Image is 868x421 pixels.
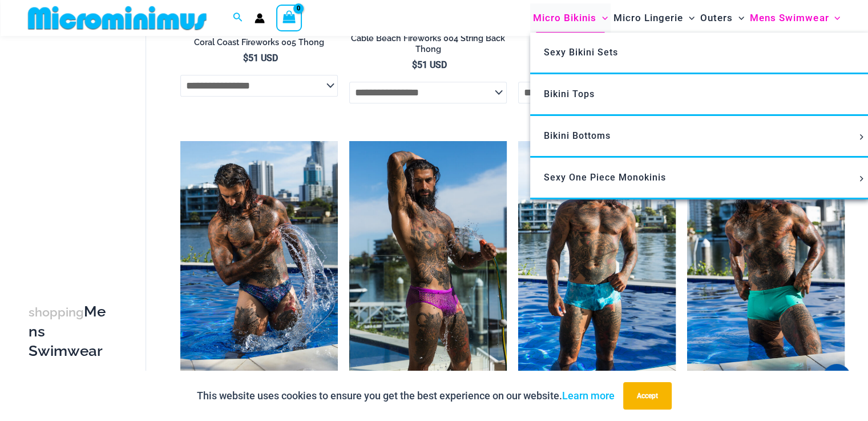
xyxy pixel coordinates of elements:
[683,3,695,33] span: Menu Toggle
[518,33,676,54] h2: Coral Coast Aloha Bloom 005 [GEOGRAPHIC_DATA]
[349,141,507,378] img: Show Stopper Violet 006 Brief Burleigh 10
[180,37,338,52] a: Coral Coast Fireworks 005 Thong
[544,47,618,58] span: Sexy Bikini Sets
[596,3,608,33] span: Menu Toggle
[528,2,845,34] nav: Site Navigation
[29,38,131,267] iframe: TrustedSite Certified
[243,53,248,63] span: $
[233,11,243,25] a: Search icon link
[544,130,611,141] span: Bikini Bottoms
[23,5,211,31] img: MM SHOP LOGO FLAT
[530,3,611,33] a: Micro BikinisMenu ToggleMenu Toggle
[855,176,867,182] span: Menu Toggle
[412,59,447,70] bdi: 51 USD
[544,172,666,183] span: Sexy One Piece Monokinis
[412,59,417,70] span: $
[687,141,845,378] img: Bondi Spots Green 007 Trunk 07
[855,134,867,140] span: Menu Toggle
[700,3,733,33] span: Outers
[623,382,672,410] button: Accept
[733,3,744,33] span: Menu Toggle
[518,33,676,59] a: Coral Coast Aloha Bloom 005 [GEOGRAPHIC_DATA]
[747,3,843,33] a: Mens SwimwearMenu ToggleMenu Toggle
[349,141,507,378] a: Show Stopper Violet 006 Brief Burleigh 10Show Stopper Violet 006 Brief Burleigh 11Show Stopper Vi...
[544,89,595,99] span: Bikini Tops
[613,3,683,33] span: Micro Lingerie
[829,3,840,33] span: Menu Toggle
[180,141,338,378] img: Coral Coast Leopard BluePurple 005 Thong 09
[255,13,265,23] a: Account icon link
[180,141,338,378] a: Coral Coast Leopard BluePurple 005 Thong 09Coral Coast Leopard BluePurple 005 Thong 03Coral Coast...
[197,387,615,404] p: This website uses cookies to ensure you get the best experience on our website.
[697,3,747,33] a: OutersMenu ToggleMenu Toggle
[349,33,507,59] a: Cable Beach Fireworks 004 String Back Thong
[29,302,106,360] h3: Mens Swimwear
[687,141,845,378] a: Bondi Spots Green 007 Trunk 07Bondi Spots Green 007 Trunk 03Bondi Spots Green 007 Trunk 03
[29,305,84,319] span: shopping
[518,141,676,378] a: Bondi Ripples 007 Trunk 01Bondi Ripples 007 Trunk 03Bondi Ripples 007 Trunk 03
[611,3,697,33] a: Micro LingerieMenu ToggleMenu Toggle
[276,5,302,31] a: View Shopping Cart, empty
[349,33,507,54] h2: Cable Beach Fireworks 004 String Back Thong
[562,390,615,402] a: Learn more
[243,53,278,63] bdi: 51 USD
[518,141,676,378] img: Bondi Ripples 007 Trunk 01
[750,3,829,33] span: Mens Swimwear
[180,37,338,48] h2: Coral Coast Fireworks 005 Thong
[533,3,596,33] span: Micro Bikinis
